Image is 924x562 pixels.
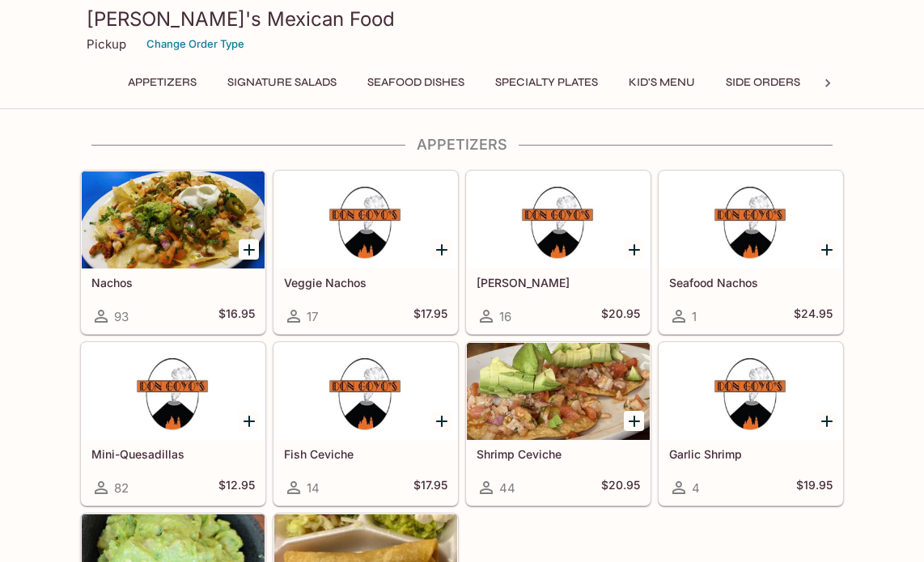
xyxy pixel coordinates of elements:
[624,411,644,431] button: Add Shrimp Ceviche
[477,276,640,289] h5: [PERSON_NAME]
[274,343,457,440] div: Fish Ceviche
[692,309,697,324] span: 1
[81,342,265,505] a: Mini-Quesadillas82$12.95
[659,171,842,268] div: Seafood Nachos
[218,478,255,497] h5: $12.95
[82,343,265,440] div: Mini-Quesadillas
[669,276,833,289] h5: Seafood Nachos
[91,276,255,289] h5: Nachos
[239,239,259,260] button: Add Nachos
[717,71,809,94] button: Side Orders
[601,306,640,326] h5: $20.95
[659,171,843,334] a: Seafood Nachos1$24.95
[274,171,457,268] div: Veggie Nachos
[307,480,320,496] span: 14
[119,71,206,94] button: Appetizers
[218,306,255,326] h5: $16.95
[81,171,265,334] a: Nachos93$16.95
[431,411,451,431] button: Add Fish Ceviche
[273,342,458,505] a: Fish Ceviche14$17.95
[466,342,651,505] a: Shrimp Ceviche44$20.95
[273,171,458,334] a: Veggie Nachos17$17.95
[467,171,650,268] div: Fajita Nachos
[87,36,126,52] p: Pickup
[477,447,640,461] h5: Shrimp Ceviche
[139,32,252,57] button: Change Order Type
[413,306,447,326] h5: $17.95
[796,478,833,497] h5: $19.95
[499,309,511,324] span: 16
[499,480,515,496] span: 44
[80,136,844,154] h4: Appetizers
[284,447,447,461] h5: Fish Ceviche
[466,171,651,334] a: [PERSON_NAME]16$20.95
[486,71,607,94] button: Specialty Plates
[114,480,129,496] span: 82
[82,171,265,268] div: Nachos
[218,71,345,94] button: Signature Salads
[413,478,447,497] h5: $17.95
[659,342,843,505] a: Garlic Shrimp4$19.95
[431,239,451,260] button: Add Veggie Nachos
[692,480,700,496] span: 4
[284,276,447,289] h5: Veggie Nachos
[114,309,129,324] span: 93
[307,309,318,324] span: 17
[794,306,833,326] h5: $24.95
[659,343,842,440] div: Garlic Shrimp
[601,478,640,497] h5: $20.95
[816,239,837,260] button: Add Seafood Nachos
[91,447,255,461] h5: Mini-Quesadillas
[87,6,837,32] h3: [PERSON_NAME]'s Mexican Food
[624,239,644,260] button: Add Fajita Nachos
[669,447,833,461] h5: Garlic Shrimp
[816,411,837,431] button: Add Garlic Shrimp
[239,411,259,431] button: Add Mini-Quesadillas
[467,343,650,440] div: Shrimp Ceviche
[620,71,704,94] button: Kid's Menu
[358,71,473,94] button: Seafood Dishes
